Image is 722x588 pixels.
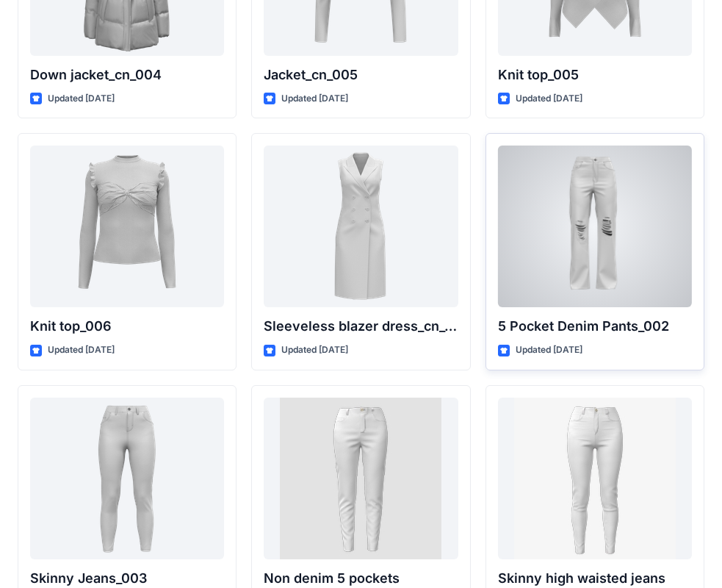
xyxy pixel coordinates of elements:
[498,398,692,559] a: Skinny high waisted jeans
[30,146,224,307] a: Knit top_006
[516,91,582,107] p: Updated [DATE]
[48,91,115,107] p: Updated [DATE]
[498,65,692,85] p: Knit top_005
[498,146,692,307] a: 5 Pocket Denim Pants_002
[264,65,458,85] p: Jacket_cn_005
[498,316,692,337] p: 5 Pocket Denim Pants_002
[516,343,582,358] p: Updated [DATE]
[264,316,458,337] p: Sleeveless blazer dress_cn_001
[30,65,224,85] p: Down jacket_cn_004
[264,398,458,559] a: Non denim 5 pockets
[281,91,348,107] p: Updated [DATE]
[48,343,115,358] p: Updated [DATE]
[264,146,458,307] a: Sleeveless blazer dress_cn_001
[30,398,224,559] a: Skinny Jeans_003
[281,343,348,358] p: Updated [DATE]
[30,316,224,337] p: Knit top_006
